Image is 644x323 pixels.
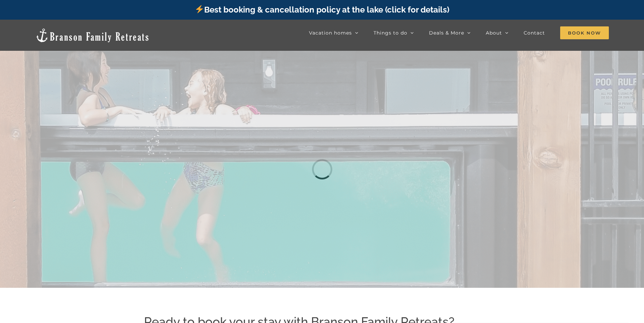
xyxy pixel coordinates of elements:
[429,30,464,35] span: Deals & More
[560,26,609,39] span: Book Now
[35,28,150,43] img: Branson Family Retreats Logo
[486,30,502,35] span: About
[560,26,609,40] a: Book Now
[309,26,358,40] a: Vacation homes
[309,30,352,35] span: Vacation homes
[486,26,508,40] a: About
[374,30,407,35] span: Things to do
[309,26,609,40] nav: Main Menu
[524,26,545,40] a: Contact
[195,5,449,15] a: Best booking & cancellation policy at the lake (click for details)
[195,5,204,13] img: ⚡️
[429,26,471,40] a: Deals & More
[524,30,545,35] span: Contact
[374,26,414,40] a: Things to do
